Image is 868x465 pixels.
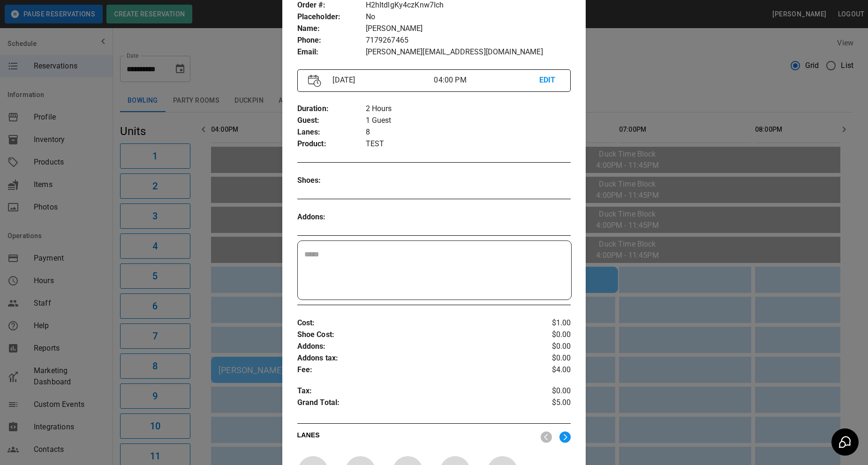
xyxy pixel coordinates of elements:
p: TEST [366,138,571,150]
p: [PERSON_NAME] [366,23,571,35]
p: LANES [297,430,534,443]
p: 2 Hours [366,103,571,115]
p: Addons : [297,341,526,352]
p: 1 Guest [366,115,571,127]
p: Grand Total : [297,397,526,411]
p: $0.00 [525,385,571,397]
p: Email : [297,46,366,58]
p: Fee : [297,364,526,376]
p: Phone : [297,35,366,46]
p: 8 [366,127,571,138]
p: Addons : [297,211,366,223]
p: Cost : [297,317,526,329]
p: [DATE] [329,75,434,86]
p: $0.00 [525,341,571,352]
img: right.svg [559,431,571,443]
p: Lanes : [297,127,366,138]
p: EDIT [539,75,560,86]
p: Name : [297,23,366,35]
p: $0.00 [525,329,571,341]
p: 04:00 PM [434,75,539,86]
p: Placeholder : [297,11,366,23]
img: nav_left.svg [541,431,552,443]
img: Vector [308,75,321,87]
p: Guest : [297,115,366,127]
p: 7179267465 [366,35,571,46]
p: Shoes : [297,175,366,187]
p: Addons tax : [297,352,526,364]
p: $5.00 [525,397,571,411]
p: $1.00 [525,317,571,329]
p: Shoe Cost : [297,329,526,341]
p: Product : [297,138,366,150]
p: Duration : [297,103,366,115]
p: $4.00 [525,364,571,376]
p: $0.00 [525,352,571,364]
p: Tax : [297,385,526,397]
p: No [366,11,571,23]
p: [PERSON_NAME][EMAIL_ADDRESS][DOMAIN_NAME] [366,46,571,58]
